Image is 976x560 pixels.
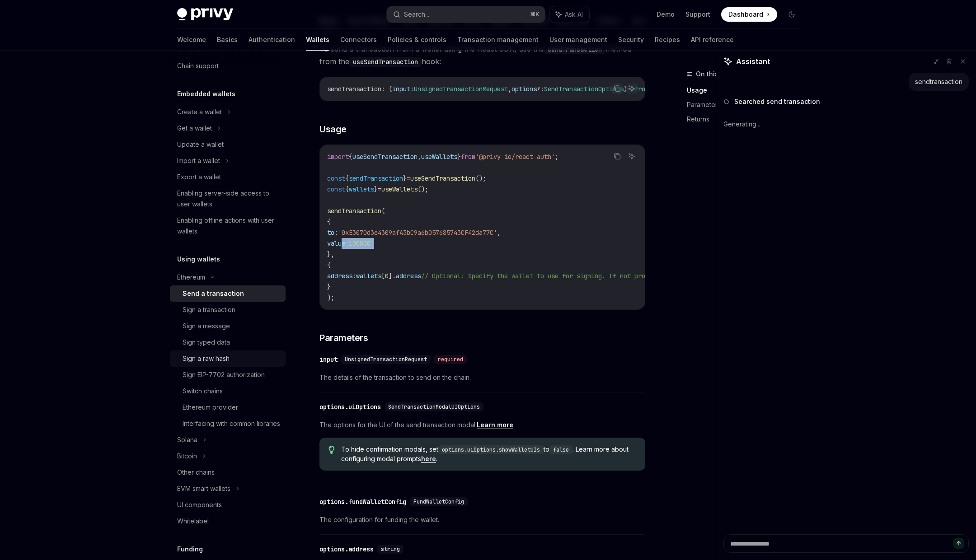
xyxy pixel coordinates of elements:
[183,304,235,315] div: Sign a transaction
[319,123,347,135] span: Usage
[183,386,223,397] div: Switch chains
[170,513,286,529] a: Whitelabel
[183,418,280,429] div: Interfacing with common libraries
[170,58,286,74] a: Chain support
[611,83,623,94] button: Copy the contents from the code block
[438,445,544,454] code: options.uiOptions.showWalletUIs
[177,139,224,150] div: Update a wallet
[327,85,381,93] span: sendTransaction
[170,185,286,212] a: Enabling server-side access to user wallets
[461,153,475,161] span: from
[657,10,675,19] a: Demo
[723,112,969,136] div: Generating...
[381,185,418,193] span: useWallets
[349,239,371,247] span: 100000
[319,331,368,344] span: Parameters
[345,185,349,193] span: {
[349,185,374,193] span: wallets
[626,83,638,94] button: Ask AI
[378,185,381,193] span: =
[381,85,392,93] span: : (
[319,514,645,525] span: The configuration for funding the wallet.
[511,85,537,93] span: options
[249,29,295,51] a: Authentication
[388,403,480,411] span: SendTransactionModalUIOptions
[340,29,377,51] a: Connectors
[170,285,286,302] a: Send a transaction
[327,218,331,226] span: {
[734,97,820,106] span: Searched send transaction
[457,153,461,161] span: }
[352,153,418,161] span: useSendTransaction
[723,97,969,106] button: Searched send transaction
[170,334,286,350] a: Sign typed data
[177,8,233,21] img: dark logo
[338,229,497,237] span: '0xE3070d3e4309afA3bC9a6b057685743CF42da77C'
[170,497,286,513] a: UI components
[319,372,645,383] span: The details of the transaction to send on the chain.
[319,497,406,506] div: options.fundWalletConfig
[177,254,220,265] h5: Using wallets
[475,153,555,161] span: '@privy-io/react-auth'
[319,420,645,430] span: The options for the UI of the send transaction modal. .
[381,207,385,215] span: (
[618,29,644,51] a: Security
[183,337,230,348] div: Sign typed data
[327,294,334,302] span: );
[418,153,421,161] span: ,
[687,112,806,126] a: Returns
[565,10,583,19] span: Ask AI
[183,288,244,299] div: Send a transaction
[403,174,407,182] span: }
[728,10,763,19] span: Dashboard
[549,445,572,454] code: false
[327,239,349,247] span: value:
[306,29,329,51] a: Wallets
[217,29,238,51] a: Basics
[170,464,286,481] a: Other chains
[953,538,964,549] button: Send message
[327,174,345,182] span: const
[414,85,508,93] span: UnsignedTransactionRequest
[327,153,349,161] span: import
[183,321,230,331] div: Sign a message
[177,123,212,134] div: Get a wallet
[418,185,428,193] span: ();
[915,77,962,86] div: sendtransaction
[345,174,349,182] span: {
[177,499,222,510] div: UI components
[530,11,540,18] span: ⌘ K
[349,57,422,67] code: useSendTransaction
[177,89,235,99] h5: Embedded wallets
[685,10,710,19] a: Support
[477,421,513,429] a: Learn more
[170,169,286,185] a: Export a wallet
[177,61,219,71] div: Chain support
[345,356,427,363] span: UnsignedTransactionRequest
[389,272,396,280] span: ].
[475,174,486,182] span: ();
[497,229,501,237] span: ,
[177,544,203,555] h5: Funding
[319,545,374,554] div: options.address
[319,355,338,364] div: input
[410,85,414,93] span: :
[410,174,475,182] span: useSendTransaction
[170,212,286,239] a: Enabling offline actions with user wallets
[396,272,421,280] span: address
[170,415,286,432] a: Interfacing with common libraries
[177,188,280,210] div: Enabling server-side access to user wallets
[387,6,545,23] button: Search...⌘K
[177,451,197,462] div: Bitcoin
[327,250,334,258] span: },
[349,153,352,161] span: {
[170,302,286,318] a: Sign a transaction
[319,42,645,68] span: To send a transaction from a wallet using the React SDK, use the method from the hook:
[736,56,770,67] span: Assistant
[327,229,338,237] span: to:
[784,7,799,22] button: Toggle dark mode
[544,85,624,93] span: SendTransactionOptions
[691,29,734,51] a: API reference
[170,399,286,415] a: Ethereum provider
[413,498,464,505] span: FundWalletConfig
